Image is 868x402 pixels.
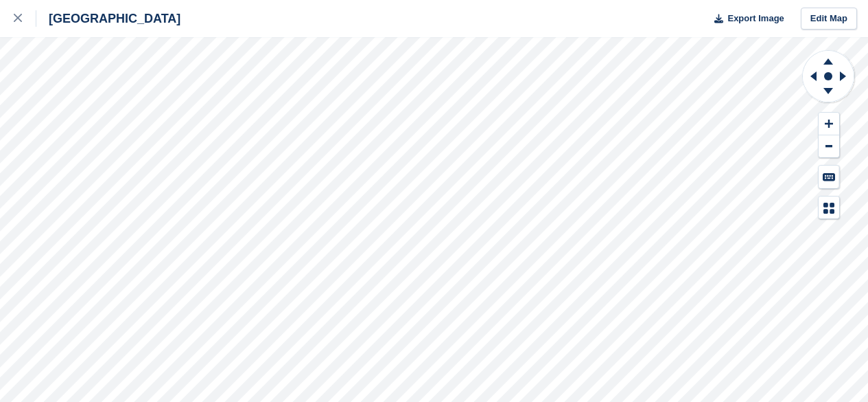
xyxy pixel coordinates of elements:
div: [GEOGRAPHIC_DATA] [36,10,180,27]
button: Zoom Out [819,135,839,158]
button: Keyboard Shortcuts [819,166,839,188]
button: Export Image [706,8,784,30]
span: Export Image [727,12,784,25]
a: Edit Map [801,8,857,30]
button: Map Legend [819,197,839,219]
button: Zoom In [819,113,839,135]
